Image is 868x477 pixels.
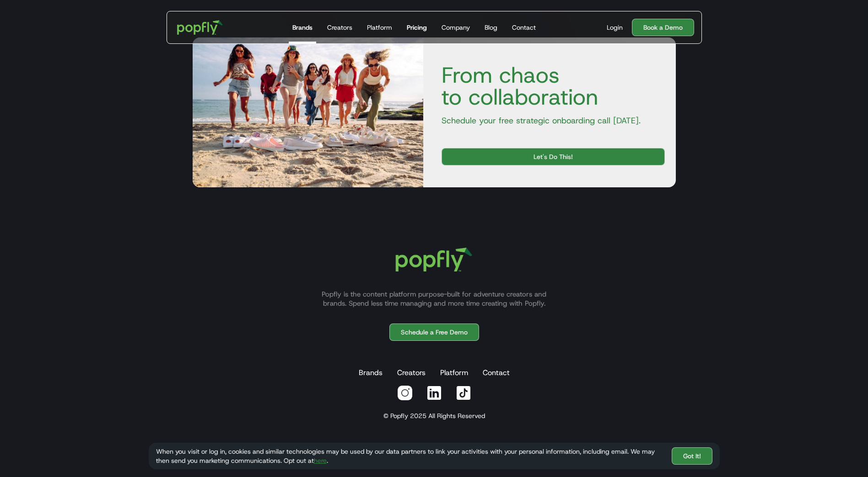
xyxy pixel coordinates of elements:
[434,64,665,108] h4: From chaos to collaboration
[311,290,558,308] p: Popfly is the content platform purpose-built for adventure creators and brands. Spend less time m...
[327,23,352,32] div: Creators
[323,11,356,43] a: Creators
[363,11,396,43] a: Platform
[603,23,626,32] a: Login
[485,23,497,32] div: Blog
[407,23,427,32] div: Pricing
[314,456,327,465] a: here
[442,23,470,32] div: Company
[438,364,470,382] a: Platform
[434,115,665,126] p: Schedule your free strategic onboarding call [DATE].
[632,19,694,36] a: Book a Demo
[481,364,512,382] a: Contact
[481,11,501,43] a: Blog
[289,11,316,43] a: Brands
[672,447,712,465] a: Got It!
[156,447,664,465] div: When you visit or log in, cookies and similar technologies may be used by our data partners to li...
[395,364,427,382] a: Creators
[607,23,623,32] div: Login
[389,323,479,341] a: Schedule a Free Demo
[403,11,431,43] a: Pricing
[367,23,392,32] div: Platform
[357,364,384,382] a: Brands
[292,23,313,32] div: Brands
[383,411,485,420] div: © Popfly 2025 All Rights Reserved
[171,14,230,41] a: home
[512,23,536,32] div: Contact
[442,148,665,165] a: Let's Do This!
[508,11,539,43] a: Contact
[438,11,474,43] a: Company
